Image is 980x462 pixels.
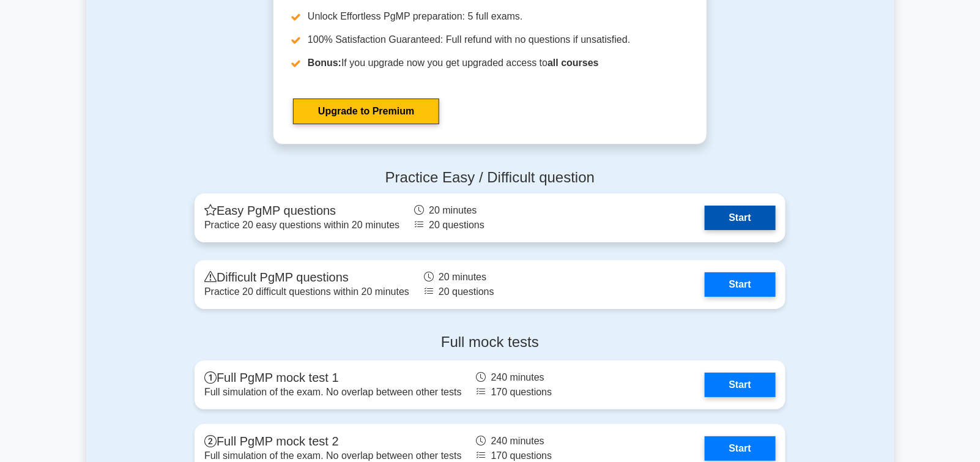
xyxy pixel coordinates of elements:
a: Start [705,436,776,461]
a: Start [705,272,776,297]
a: Upgrade to Premium [293,99,439,124]
h4: Full mock tests [195,333,785,351]
a: Start [705,373,776,397]
a: Start [705,206,776,230]
h4: Practice Easy / Difficult question [195,169,785,187]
